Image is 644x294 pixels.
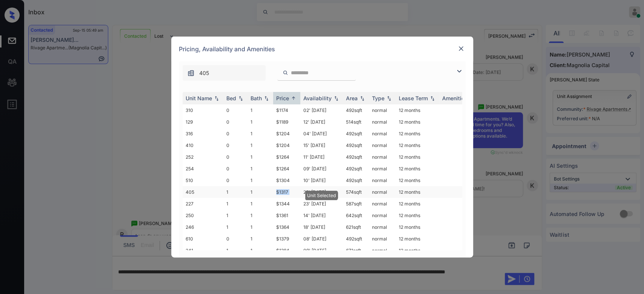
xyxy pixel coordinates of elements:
td: 227 [183,198,223,210]
td: 12 months [396,245,439,256]
td: 642 sqft [343,210,369,221]
div: Pricing, Availability and Amenities [171,37,473,61]
td: 129 [183,116,223,128]
img: close [457,45,465,52]
td: $1317 [273,186,300,198]
td: 1 [247,233,273,245]
td: 12 months [396,186,439,198]
td: normal [369,210,396,221]
div: Price [276,95,289,101]
td: 0 [223,139,247,151]
td: 1 [223,221,247,233]
div: Type [372,95,384,101]
td: $1384 [273,245,300,256]
td: 0 [223,104,247,116]
td: normal [369,245,396,256]
td: 671 sqft [343,245,369,256]
td: 1 [247,104,273,116]
div: Lease Term [399,95,428,101]
td: 492 sqft [343,128,369,139]
td: $1344 [273,198,300,210]
img: sorting [429,96,436,101]
td: normal [369,163,396,175]
td: 0 [223,116,247,128]
td: normal [369,186,396,198]
td: $1379 [273,233,300,245]
td: 12 months [396,210,439,221]
td: 0 [223,175,247,186]
td: $1189 [273,116,300,128]
img: icon-zuma [283,69,288,76]
td: 492 sqft [343,233,369,245]
td: 12 months [396,104,439,116]
td: 492 sqft [343,104,369,116]
td: 29' [DATE] [300,186,343,198]
td: $1264 [273,163,300,175]
td: 492 sqft [343,139,369,151]
img: icon-zuma [187,69,195,77]
td: 14' [DATE] [300,210,343,221]
td: 12 months [396,151,439,163]
td: 310 [183,104,223,116]
td: 1 [223,210,247,221]
td: 1 [247,186,273,198]
td: 10' [DATE] [300,175,343,186]
td: 0 [223,233,247,245]
td: 08' [DATE] [300,233,343,245]
td: $1204 [273,139,300,151]
td: 574 sqft [343,186,369,198]
td: 1 [247,198,273,210]
td: 492 sqft [343,163,369,175]
span: 405 [199,69,209,77]
td: 0 [223,151,247,163]
td: 246 [183,221,223,233]
td: 0 [223,163,247,175]
img: sorting [263,96,270,101]
td: 04' [DATE] [300,128,343,139]
td: 621 sqft [343,221,369,233]
td: 410 [183,139,223,151]
td: $1174 [273,104,300,116]
td: 15' [DATE] [300,139,343,151]
td: $1304 [273,175,300,186]
td: normal [369,198,396,210]
td: 12 months [396,221,439,233]
td: 252 [183,151,223,163]
td: 12 months [396,116,439,128]
td: 492 sqft [343,151,369,163]
td: 12' [DATE] [300,116,343,128]
td: normal [369,116,396,128]
div: Bed [226,95,236,101]
td: 316 [183,128,223,139]
img: sorting [213,96,220,101]
img: sorting [358,96,366,101]
td: 492 sqft [343,175,369,186]
td: 09' [DATE] [300,245,343,256]
td: 02' [DATE] [300,104,343,116]
td: 09' [DATE] [300,163,343,175]
td: 1 [223,186,247,198]
td: 1 [247,139,273,151]
td: $1204 [273,128,300,139]
td: normal [369,104,396,116]
img: sorting [385,96,393,101]
td: normal [369,151,396,163]
td: 12 months [396,163,439,175]
td: 1 [247,151,273,163]
td: 12 months [396,128,439,139]
td: 1 [247,245,273,256]
img: sorting [332,96,340,101]
td: normal [369,233,396,245]
img: sorting [237,96,244,101]
td: 12 months [396,175,439,186]
div: Amenities [442,95,467,101]
td: 241 [183,245,223,256]
div: Unit Name [186,95,212,101]
td: 1 [247,116,273,128]
td: 18' [DATE] [300,221,343,233]
td: normal [369,175,396,186]
td: normal [369,139,396,151]
td: 514 sqft [343,116,369,128]
td: 12 months [396,233,439,245]
td: 1 [247,221,273,233]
